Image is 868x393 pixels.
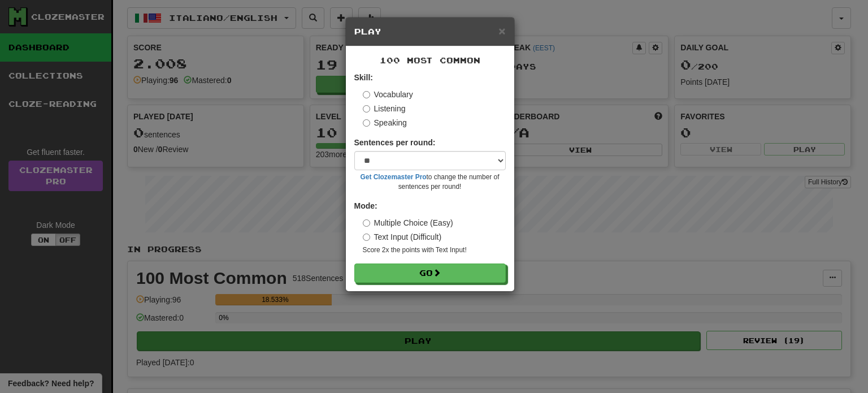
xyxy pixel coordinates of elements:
label: Listening [363,103,406,114]
span: × [498,24,505,37]
label: Vocabulary [363,89,413,100]
strong: Mode: [354,201,377,210]
input: Listening [363,105,370,113]
h5: Play [354,26,506,37]
button: Close [498,25,505,37]
span: 100 Most Common [380,55,480,65]
a: Get Clozemaster Pro [361,173,427,181]
strong: Skill: [354,73,373,82]
input: Text Input (Difficult) [363,234,370,241]
small: Score 2x the points with Text Input ! [363,245,506,255]
small: to change the number of sentences per round! [354,172,506,192]
button: Go [354,264,506,283]
label: Sentences per round: [354,137,436,148]
input: Speaking [363,119,370,127]
label: Multiple Choice (Easy) [363,217,453,228]
label: Text Input (Difficult) [363,231,442,243]
input: Multiple Choice (Easy) [363,219,370,227]
label: Speaking [363,117,407,128]
input: Vocabulary [363,91,370,98]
